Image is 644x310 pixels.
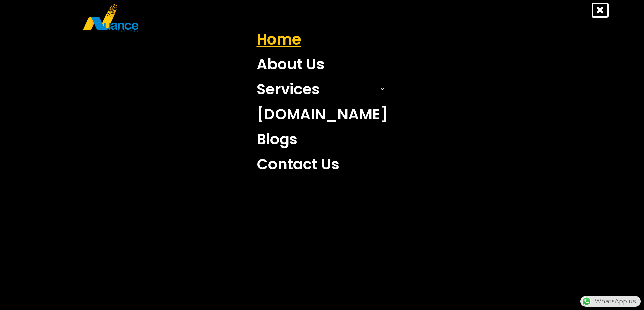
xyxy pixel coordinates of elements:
a: Home [252,27,393,52]
img: WhatsApp [581,296,592,307]
div: WhatsApp us [580,296,641,307]
a: Blogs [252,127,393,152]
a: WhatsAppWhatsApp us [580,298,641,305]
a: About Us [252,52,393,77]
a: Contact Us [252,152,393,177]
a: [DOMAIN_NAME] [252,102,393,127]
img: nuance-qatar_logo [82,3,139,33]
a: nuance-qatar_logo [82,3,319,33]
a: Services [252,77,393,102]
